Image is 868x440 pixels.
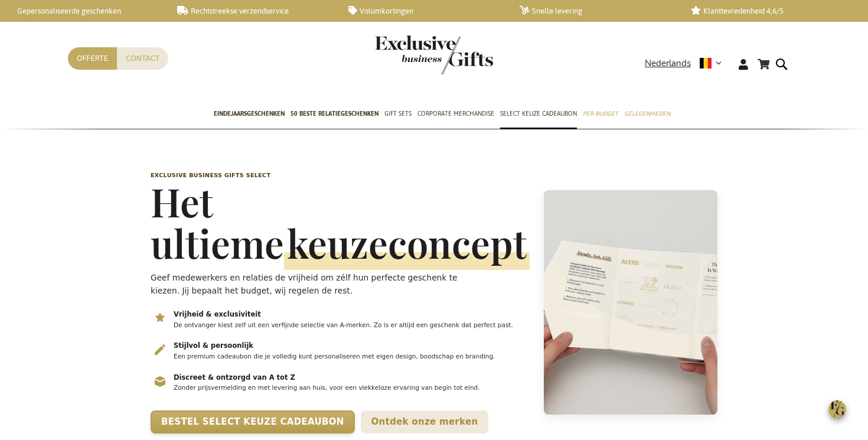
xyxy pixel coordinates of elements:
a: Contact [117,47,168,70]
img: Exclusive Business gifts logo [375,35,493,74]
h3: Vrijheid & exclusiviteit [174,310,528,320]
a: Bestel Select Keuze Cadeaubon [151,410,355,434]
h3: Discreet & ontzorgd van A tot Z [174,373,528,383]
a: Ontdek onze merken [361,410,489,434]
p: Een premium cadeaubon die je volledig kunt personaliseren met eigen design, boodschap en branding. [174,352,528,361]
a: Volumkortingen [348,6,501,16]
p: Exclusive Business Gifts Select [151,171,530,180]
span: Eindejaarsgeschenken [214,107,285,120]
a: Klanttevredenheid 4,6/5 [691,6,843,16]
span: Nederlands [645,57,691,70]
a: Offerte [68,47,117,70]
h1: Het ultieme [151,181,530,263]
ul: Belangrijkste voordelen [151,309,530,400]
span: Per Budget [583,107,618,120]
a: Gepersonaliseerde geschenken [6,6,158,16]
img: Select geschenkconcept – medewerkers kiezen hun eigen cadeauvoucher [544,190,717,415]
h3: Stijlvol & persoonlijk [174,341,528,351]
a: store logo [375,35,434,74]
a: Rechtstreekse verzendservice [177,6,329,16]
p: Zonder prijsvermelding en met levering aan huis, voor een vlekkeloze ervaring van begin tot eind. [174,383,528,393]
span: Gelegenheden [624,107,670,120]
span: 50 beste relatiegeschenken [291,107,378,120]
p: Geef medewerkers en relaties de vrijheid om zélf hun perfecte geschenk te kiezen. Jij bepaalt het... [151,271,487,297]
div: Nederlands [645,57,729,70]
span: Gift Sets [384,107,412,120]
span: Corporate Merchandise [417,107,494,120]
a: Snelle levering [520,6,672,16]
span: keuzeconcept [284,217,530,270]
p: De ontvanger kiest zelf uit een verfijnde selectie van A-merken. Zo is er altijd een geschenk dat... [174,321,528,330]
span: Select Keuze Cadeaubon [500,107,577,120]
